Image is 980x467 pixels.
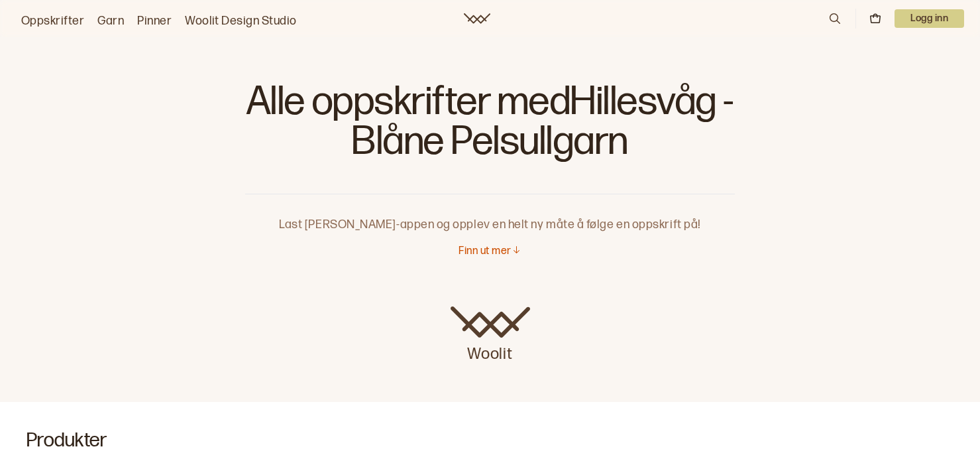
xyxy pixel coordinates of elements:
a: Woolit Design Studio [185,12,297,31]
h1: Alle oppskrifter med Hillesvåg - Blåne Pelsullgarn [245,80,735,172]
a: Pinner [137,12,172,31]
a: Oppskrifter [21,12,84,31]
img: Woolit [451,306,530,338]
button: User dropdown [895,9,964,28]
p: Logg inn [895,9,964,28]
a: Garn [97,12,124,31]
p: Woolit [451,338,530,365]
button: Finn ut mer [459,245,521,259]
a: Woolit [464,13,490,24]
p: Last [PERSON_NAME]-appen og opplev en helt ny måte å følge en oppskrift på! [245,194,735,234]
a: Woolit [451,306,530,365]
p: Finn ut mer [459,245,511,259]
